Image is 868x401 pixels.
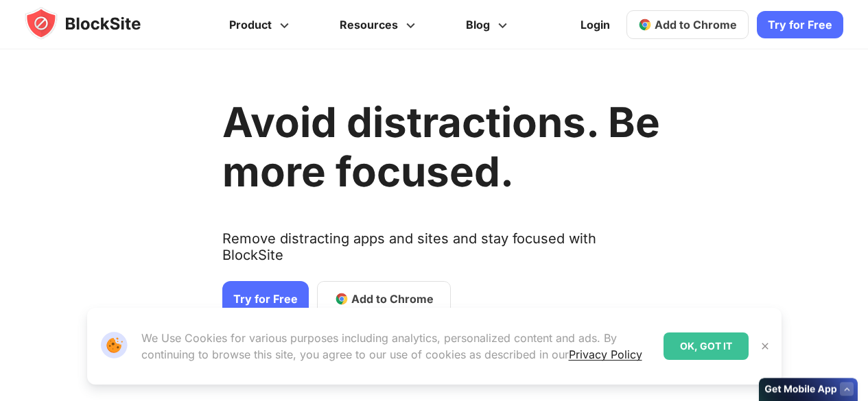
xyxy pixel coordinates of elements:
img: Close [760,341,771,352]
p: We Use Cookies for various purposes including analytics, personalized content and ads. By continu... [141,330,653,363]
text: Remove distracting apps and sites and stay focused with BlockSite [222,230,660,274]
a: Try for Free [222,281,309,317]
a: Add to Chrome [626,10,749,39]
span: Add to Chrome [655,18,737,32]
h1: Avoid distractions. Be more focused. [222,97,660,196]
img: chrome-icon.svg [638,18,652,32]
div: OK, GOT IT [664,332,749,360]
a: Add to Chrome [317,281,451,317]
a: Privacy Policy [569,348,642,361]
a: Login [572,8,618,41]
img: blocksite-icon.5d769676.svg [25,7,167,40]
button: Close [756,337,774,355]
a: Try for Free [757,11,843,38]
